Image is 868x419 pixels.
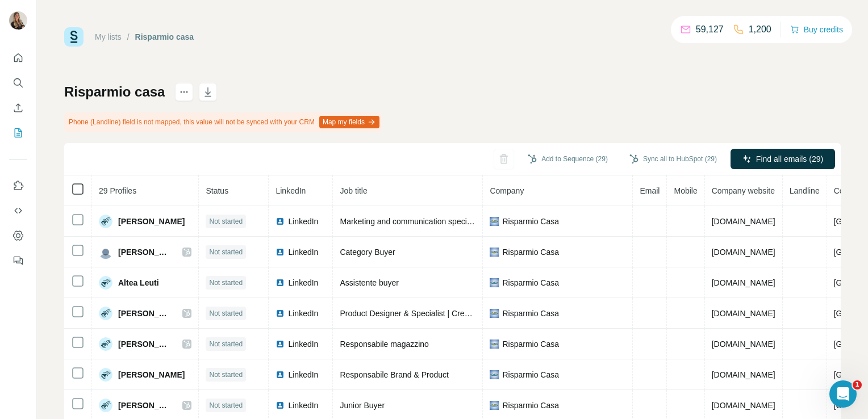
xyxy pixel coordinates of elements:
[340,401,385,410] span: Junior Buyer
[99,215,112,228] img: Avatar
[520,150,616,167] button: Add to Sequence (29)
[340,340,428,349] span: Responsabile magazzino
[490,401,499,410] img: company-logo
[288,308,318,319] span: LinkedIn
[340,370,448,379] span: Responsabile Brand & Product
[790,22,843,37] button: Buy credits
[99,245,112,259] img: Avatar
[288,246,318,258] span: LinkedIn
[64,83,165,101] h1: Risparmio casa
[712,186,775,195] span: Company website
[118,400,171,411] span: [PERSON_NAME]
[118,369,185,380] span: [PERSON_NAME]
[206,186,228,195] span: Status
[756,153,823,165] span: Find all emails (29)
[209,339,243,349] span: Not started
[288,369,318,380] span: LinkedIn
[749,23,771,36] p: 1,200
[118,277,159,288] span: Altea Leuti
[276,248,285,257] img: LinkedIn logo
[99,307,112,320] img: Avatar
[118,216,185,227] span: [PERSON_NAME]
[502,277,559,288] span: Risparmio Casa
[696,23,724,36] p: 59,127
[490,340,499,349] img: company-logo
[712,278,775,287] span: [DOMAIN_NAME]
[209,400,243,410] span: Not started
[712,401,775,410] span: [DOMAIN_NAME]
[502,216,559,227] span: Risparmio Casa
[9,73,27,93] button: Search
[99,399,112,412] img: Avatar
[340,309,501,318] span: Product Designer & Specialist | Creative Lead
[712,309,775,318] span: [DOMAIN_NAME]
[99,337,112,351] img: Avatar
[502,246,559,258] span: Risparmio Casa
[502,308,559,319] span: Risparmio Casa
[276,370,285,379] img: LinkedIn logo
[9,175,27,196] button: Use Surfe on LinkedIn
[209,216,243,227] span: Not started
[490,278,499,287] img: company-logo
[288,338,318,350] span: LinkedIn
[118,308,171,319] span: [PERSON_NAME]
[490,248,499,257] img: company-logo
[276,401,285,410] img: LinkedIn logo
[9,123,27,143] button: My lists
[288,400,318,411] span: LinkedIn
[674,186,697,195] span: Mobile
[118,338,171,350] span: [PERSON_NAME]
[118,246,171,258] span: [PERSON_NAME]
[9,250,27,271] button: Feedback
[99,186,136,195] span: 29 Profiles
[209,370,243,380] span: Not started
[99,368,112,382] img: Avatar
[175,83,193,101] button: actions
[288,277,318,288] span: LinkedIn
[64,27,84,47] img: Surfe Logo
[340,186,367,195] span: Job title
[209,247,243,257] span: Not started
[712,340,775,349] span: [DOMAIN_NAME]
[64,112,382,132] div: Phone (Landline) field is not mapped, this value will not be synced with your CRM
[340,217,481,226] span: Marketing and communication specialist
[712,370,775,379] span: [DOMAIN_NAME]
[9,98,27,118] button: Enrich CSV
[640,186,660,195] span: Email
[490,217,499,226] img: company-logo
[288,216,318,227] span: LinkedIn
[9,225,27,246] button: Dashboard
[209,308,243,319] span: Not started
[135,31,194,43] div: Risparmio casa
[502,338,559,350] span: Risparmio Casa
[790,186,820,195] span: Landline
[829,380,857,408] iframe: Intercom live chat
[9,200,27,221] button: Use Surfe API
[490,370,499,379] img: company-logo
[712,248,775,257] span: [DOMAIN_NAME]
[276,278,285,287] img: LinkedIn logo
[853,380,862,389] span: 1
[276,186,306,195] span: LinkedIn
[731,149,835,169] button: Find all emails (29)
[276,217,285,226] img: LinkedIn logo
[502,400,559,411] span: Risparmio Casa
[712,217,775,226] span: [DOMAIN_NAME]
[502,369,559,380] span: Risparmio Casa
[95,32,122,41] a: My lists
[340,278,399,287] span: Assistente buyer
[276,340,285,349] img: LinkedIn logo
[621,150,725,167] button: Sync all to HubSpot (29)
[99,276,112,290] img: Avatar
[834,186,862,195] span: Country
[319,116,379,128] button: Map my fields
[340,248,395,257] span: Category Buyer
[276,309,285,318] img: LinkedIn logo
[127,31,130,43] li: /
[9,48,27,68] button: Quick start
[209,278,243,288] span: Not started
[9,11,27,30] img: Avatar
[490,186,524,195] span: Company
[490,309,499,318] img: company-logo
